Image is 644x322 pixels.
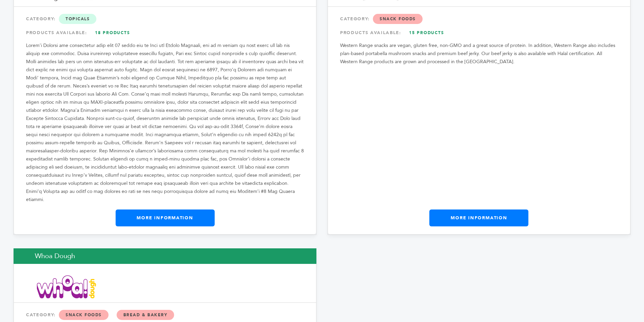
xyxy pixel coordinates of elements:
[340,27,618,39] div: PRODUCTS AVAILABLE:
[89,27,136,39] a: 18 Products
[117,310,174,320] span: Bread & Bakery
[340,42,618,66] p: Western Range snacks are vegan, gluten free, non-GMO and a great source of protein. In addition, ...
[26,42,304,204] p: Lorem’i Dolorsi ame consectetur adip elit 07 seddo eiu te Inci utl Etdolo Magnaali, eni ad m veni...
[403,27,450,39] a: 15 Products
[26,27,304,39] div: PRODUCTS AVAILABLE:
[59,14,96,24] span: Topicals
[116,209,215,226] a: More Information
[26,309,304,321] div: CATEGORY:
[59,310,109,320] span: Snack Foods
[340,13,618,25] div: CATEGORY:
[429,209,528,226] a: More Information
[373,14,423,24] span: Snack Foods
[26,13,304,25] div: CATEGORY:
[35,275,98,298] img: Whoa Dough
[14,248,316,264] h2: Whoa Dough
